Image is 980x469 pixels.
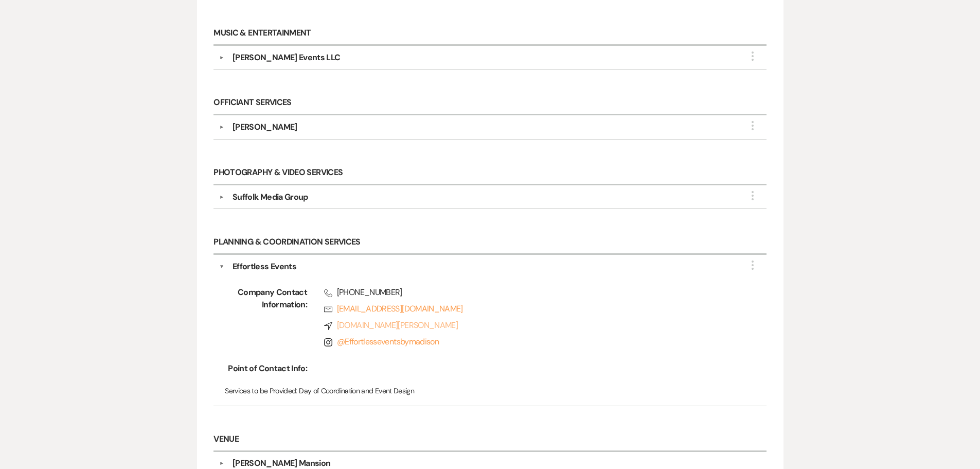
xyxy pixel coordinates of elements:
button: ▼ [216,461,228,466]
h6: Officiant Services [213,92,766,116]
div: Suffolk Media Group [233,191,308,203]
h6: Planning & Coordination Services [213,231,766,255]
p: Day of Coordination and Event Design [225,385,755,396]
a: [DOMAIN_NAME][PERSON_NAME] [324,319,734,332]
button: ▼ [216,195,228,200]
div: [PERSON_NAME] [233,121,297,133]
h6: Music & Entertainment [213,22,766,46]
span: [PHONE_NUMBER] [324,286,734,299]
button: ▼ [216,55,228,60]
button: ▼ [216,125,228,130]
button: ▼ [219,260,224,273]
h6: Venue [213,428,766,452]
h6: Photography & Video Services [213,161,766,185]
a: [EMAIL_ADDRESS][DOMAIN_NAME] [324,303,734,315]
span: Company Contact Information: [225,286,307,352]
a: @Effortlesseventsbymadison [337,336,439,347]
div: [PERSON_NAME] Events LLC [233,51,341,64]
span: Services to be Provided: [225,386,297,395]
span: Point of Contact Info: [225,362,307,375]
div: Effortless Events [233,260,296,273]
